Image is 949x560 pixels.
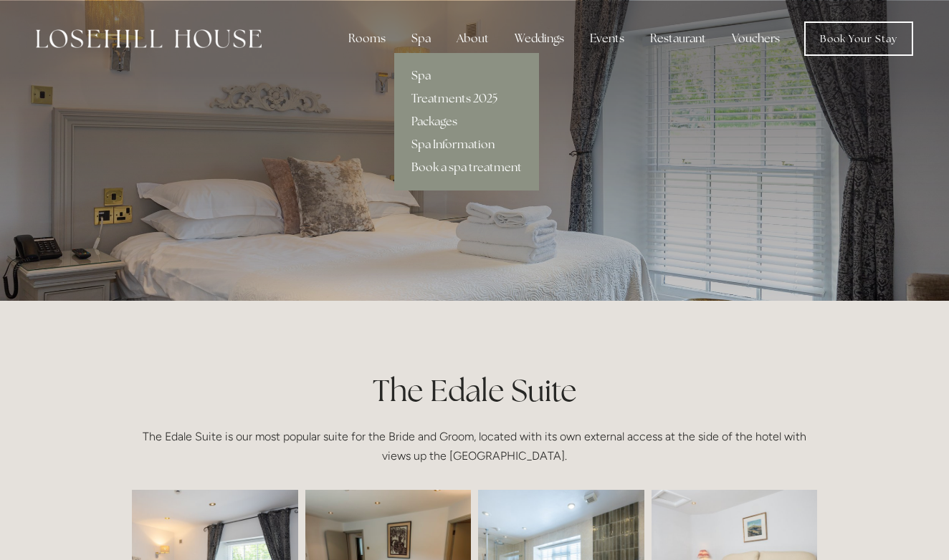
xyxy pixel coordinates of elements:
a: Spa [394,64,539,87]
a: Spa Information [394,133,539,156]
div: About [445,24,500,53]
p: The Edale Suite is our most popular suite for the Bride and Groom, located with its own external ... [132,427,817,465]
img: Losehill House [36,29,262,48]
div: Rooms [337,24,397,53]
a: Vouchers [720,24,791,53]
h1: The Edale Suite [132,370,817,412]
div: Events [578,24,636,53]
a: Treatments 2025 [394,87,539,110]
a: Book Your Stay [804,21,913,56]
a: Packages [394,110,539,133]
div: Restaurant [639,24,717,53]
div: Weddings [503,24,576,53]
a: Book a spa treatment [394,156,539,179]
div: Spa [400,24,442,53]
